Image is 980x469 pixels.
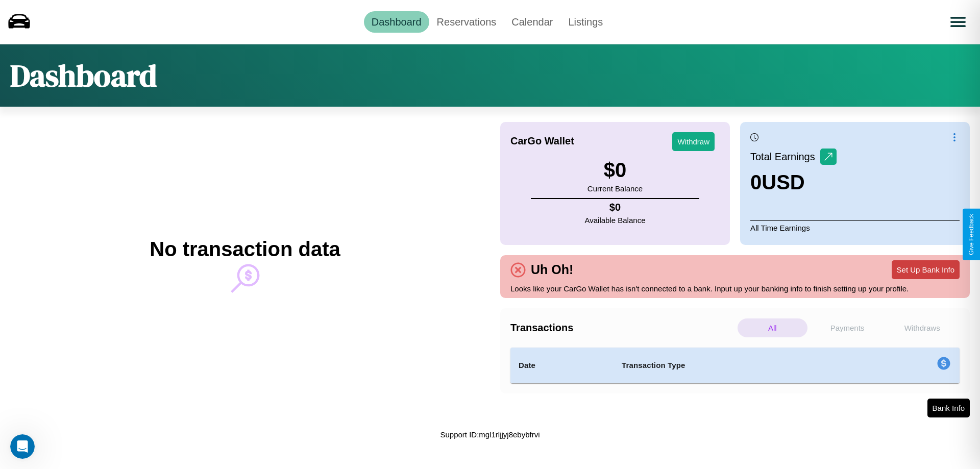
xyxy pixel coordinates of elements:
[585,213,646,227] p: Available Balance
[560,11,610,33] a: Listings
[887,318,957,337] p: Withdraws
[10,434,35,459] iframe: Intercom live chat
[750,171,837,194] h3: 0 USD
[585,202,646,213] h4: $ 0
[510,322,735,334] h4: Transactions
[440,428,540,441] p: Support ID: mgl1rljjyj8ebybfrvi
[150,238,340,261] h2: No transaction data
[892,260,960,279] button: Set Up Bank Info
[927,399,970,417] button: Bank Info
[750,147,820,166] p: Total Earnings
[944,8,972,36] button: Open menu
[672,132,715,151] button: Withdraw
[622,359,853,372] h4: Transaction Type
[510,135,574,147] h4: CarGo Wallet
[738,318,807,337] p: All
[587,159,643,182] h3: $ 0
[510,282,960,295] p: Looks like your CarGo Wallet has isn't connected to a bank. Input up your banking info to finish ...
[519,359,605,372] h4: Date
[750,220,960,235] p: All Time Earnings
[10,55,157,96] h1: Dashboard
[526,262,578,277] h4: Uh Oh!
[504,11,560,33] a: Calendar
[510,348,960,383] table: simple table
[429,11,504,33] a: Reservations
[968,214,975,255] div: Give Feedback
[587,182,643,195] p: Current Balance
[364,11,429,33] a: Dashboard
[813,318,883,337] p: Payments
